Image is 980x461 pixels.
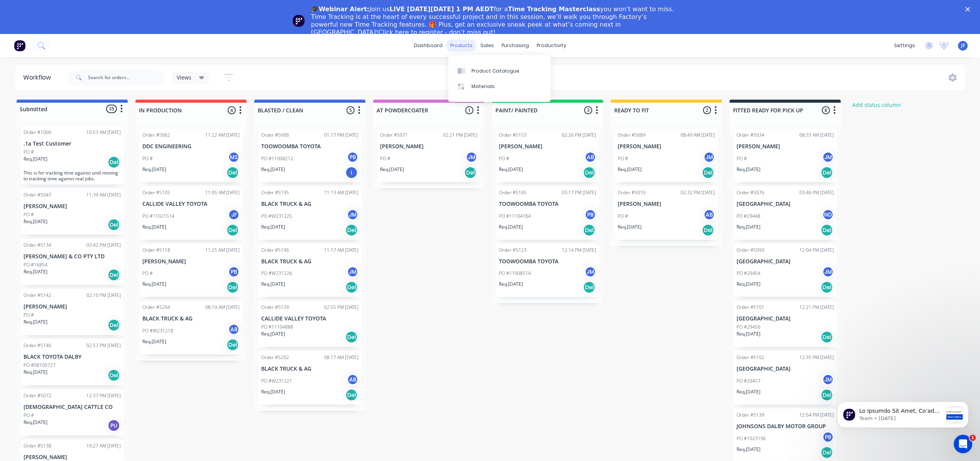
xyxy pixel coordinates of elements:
[142,189,170,196] div: Order #5105
[142,338,166,345] p: Req. [DATE]
[476,40,498,51] div: sales
[799,354,834,361] div: 12:35 PM [DATE]
[890,40,919,51] div: settings
[737,247,764,254] div: Order #5099
[821,281,833,293] div: Del
[86,129,121,136] div: 10:53 AM [DATE]
[139,244,243,297] div: Order #511811:25 AM [DATE][PERSON_NAME]PO #PBReq.[DATE]Del
[24,156,47,163] p: Req. [DATE]
[324,354,358,361] div: 08:17 AM [DATE]
[24,242,51,249] div: Order #5134
[499,132,527,139] div: Order #5153
[737,412,764,419] div: Order #5139
[345,166,358,179] div: I
[24,442,51,449] div: Order #5138
[24,319,47,325] p: Req. [DATE]
[562,247,596,254] div: 12:14 PM [DATE]
[261,304,289,311] div: Order #5174
[583,166,595,179] div: Del
[261,143,358,150] p: TOOWOOMBA TOYOTA
[499,281,523,288] p: Req. [DATE]
[20,389,124,436] div: Order #507212:37 PM [DATE][DEMOGRAPHIC_DATA] CATTLE COPO #Req.[DATE]PU
[228,209,240,220] div: JF
[261,201,358,207] p: BLACK TRUCK & AG
[24,253,121,260] p: [PERSON_NAME] & CO PTY LTD
[466,151,477,163] div: JM
[20,188,124,235] div: Order #504711:39 AM [DATE][PERSON_NAME]PO #Req.[DATE]Del
[499,166,523,173] p: Req. [DATE]
[139,129,243,182] div: Order #506211:22 AM [DATE]DDC ENGINEERINGPO #MSReq.[DATE]Del
[347,209,358,220] div: JM
[499,224,523,230] p: Req. [DATE]
[261,166,285,173] p: Req. [DATE]
[448,63,551,78] a: Product Catalogue
[471,83,495,90] div: Materials
[142,247,170,254] div: Order #5118
[261,315,358,322] p: CALLIDE VALLEY TOYOTA
[615,129,718,182] div: Order #508908:49 AM [DATE][PERSON_NAME]PO #JMReq.[DATE]Del
[226,339,239,351] div: Del
[205,132,240,139] div: 11:22 AM [DATE]
[24,268,47,275] p: Req. [DATE]
[24,404,121,410] p: [DEMOGRAPHIC_DATA] CATTLE CO
[24,211,34,218] p: PO #
[822,151,834,163] div: JM
[733,129,837,182] div: Order #503408:33 AM [DATE][PERSON_NAME]PO #JMReq.[DATE]Del
[24,129,51,136] div: Order #1000
[347,266,358,278] div: JM
[499,189,527,196] div: Order #5165
[681,189,715,196] div: 02:32 PM [DATE]
[499,247,527,254] div: Order #5123
[139,186,243,240] div: Order #510511:05 AM [DATE]CALLIDE VALLEY TOYOTAPO #11021514JFReq.[DATE]Del
[261,213,292,220] p: PO #W231225
[446,40,476,51] div: products
[737,270,760,277] p: PO #29454
[108,219,120,231] div: Del
[139,301,243,354] div: Order #520408:19 AM [DATE]BLACK TRUCK & AGPO #W231218ABReq.[DATE]Del
[737,324,760,330] p: PO #29456
[345,281,358,293] div: Del
[20,126,124,185] div: Order #100010:53 AM [DATE].1a Test CustomerPO #Req.[DATE]DelThis is for tracking time against unt...
[826,386,980,440] iframe: Intercom notifications message
[261,330,285,337] p: Req. [DATE]
[142,315,240,322] p: BLACK TRUCK & AG
[86,442,121,449] div: 10:27 AM [DATE]
[464,166,476,179] div: Del
[821,446,833,459] div: Del
[499,201,596,207] p: TOOWOOMBA TOYOTA
[703,209,715,220] div: AB
[86,292,121,299] div: 02:10 PM [DATE]
[499,143,596,150] p: [PERSON_NAME]
[324,304,358,311] div: 02:55 PM [DATE]
[737,315,834,322] p: [GEOGRAPHIC_DATA]
[24,261,47,268] p: PO #16854
[108,369,120,381] div: Del
[23,73,55,82] div: Workflow
[380,166,404,173] p: Req. [DATE]
[618,189,645,196] div: Order #5010
[799,189,834,196] div: 03:46 PM [DATE]
[86,392,121,399] div: 12:37 PM [DATE]
[261,354,289,361] div: Order #5202
[226,224,239,236] div: Del
[970,435,976,441] span: 1
[14,40,25,51] img: Factory
[618,132,645,139] div: Order #5089
[142,132,170,139] div: Order #5062
[799,304,834,311] div: 12:21 PM [DATE]
[347,374,358,385] div: AB
[737,213,760,220] p: PO #29448
[737,304,764,311] div: Order #5101
[737,435,766,442] p: PO #1023196
[226,281,239,293] div: Del
[142,281,166,288] p: Req. [DATE]
[20,339,124,385] div: Order #514602:57 PM [DATE]BLACK TOYOTA DALBYPO #08100727Req.[DATE]Del
[562,189,596,196] div: 03:17 PM [DATE]
[108,156,120,168] div: Del
[848,100,905,110] button: Add status column
[471,68,519,75] div: Product Catalogue
[24,419,47,426] p: Req. [DATE]
[821,166,833,179] div: Del
[311,5,675,36] div: Join us for a you won’t want to miss. Time Tracking is at the heart of every successful project a...
[822,209,834,220] div: ND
